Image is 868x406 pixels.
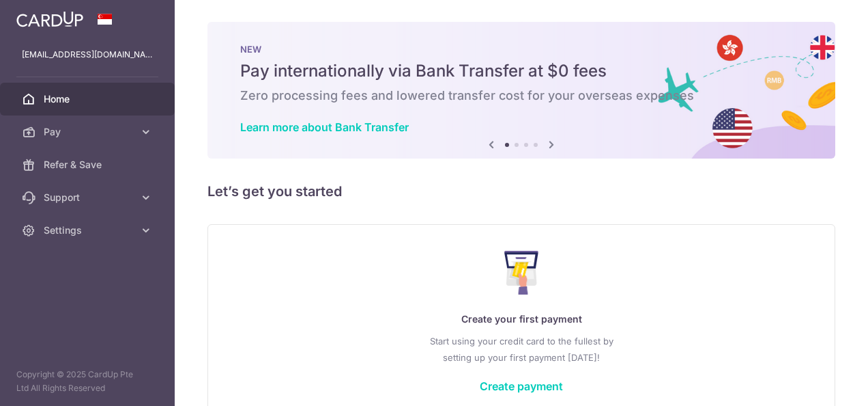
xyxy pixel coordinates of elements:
h5: Let’s get you started [207,180,835,202]
a: Create payment [480,379,563,393]
h5: Pay internationally via Bank Transfer at $0 fees [240,60,802,82]
p: [EMAIL_ADDRESS][DOMAIN_NAME] [22,48,153,62]
span: Support [44,191,134,204]
h6: Zero processing fees and lowered transfer cost for your overseas expenses [240,87,802,104]
span: Refer & Save [44,158,134,172]
img: Make Payment [504,251,539,295]
span: Pay [44,125,134,139]
img: Bank transfer banner [207,22,835,159]
p: Start using your credit card to the fullest by setting up your first payment [DATE]! [235,333,807,366]
span: Settings [44,224,134,237]
p: NEW [240,44,802,55]
a: Learn more about Bank Transfer [240,120,409,134]
p: Create your first payment [235,311,807,327]
span: Home [44,92,134,106]
img: CardUp [16,11,83,27]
